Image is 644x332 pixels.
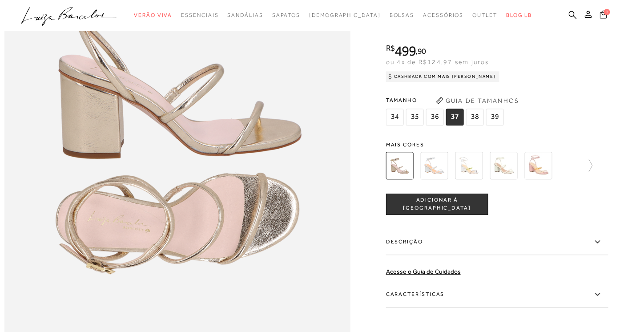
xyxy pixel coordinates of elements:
i: R$ [386,44,395,52]
a: noSubCategoriesText [309,7,381,24]
span: ou 4x de R$124,97 sem juros [386,58,489,65]
label: Características [386,281,608,307]
img: SANDÁLIA DE SALTO BLOCO MÉDIO EM METALIZADO PRATA DE TIRAS FINAS [421,151,448,179]
span: 35 [406,108,424,125]
a: BLOG LB [506,7,532,24]
a: Acesse o Guia de Cuidados [386,267,461,275]
span: Mais cores [386,142,608,147]
button: Guia de Tamanhos [433,93,522,107]
span: BLOG LB [506,12,532,18]
img: SANDÁLIA DE SALTO MÉDIO EM VERNIZ OFF WHITE [490,151,518,179]
a: categoryNavScreenReaderText [390,7,415,24]
a: categoryNavScreenReaderText [134,7,172,24]
a: categoryNavScreenReaderText [181,7,218,24]
span: Acessórios [423,12,464,18]
span: 38 [466,108,484,125]
img: SANDÁLIA DE SALTO MÉDIO EM METALIZADO PRATA MULTICOR [455,151,483,179]
span: Sandálias [228,12,263,18]
span: 37 [446,108,464,125]
a: categoryNavScreenReaderText [228,7,263,24]
span: Outlet [473,12,498,18]
a: categoryNavScreenReaderText [272,7,300,24]
span: Bolsas [390,12,415,18]
img: SANDÁLIA SALTO MÉDIO ROSÉ [525,151,552,179]
label: Descrição [386,229,608,255]
button: 1 [597,10,610,22]
span: ADICIONAR À [GEOGRAPHIC_DATA] [386,196,488,212]
span: Essenciais [181,12,218,18]
span: 34 [386,108,404,125]
span: 499 [395,43,416,59]
img: SANDÁLIA DE SALTO BLOCO MÉDIO EM METALIZADO DOURADO DE TIRAS FINAS [386,151,414,179]
span: Verão Viva [134,12,172,18]
span: Sapatos [272,12,300,18]
span: [DEMOGRAPHIC_DATA] [309,12,381,18]
span: 36 [426,108,444,125]
div: Cashback com Mais [PERSON_NAME] [386,71,499,81]
span: 90 [418,46,426,55]
a: categoryNavScreenReaderText [473,7,498,24]
i: , [416,47,426,55]
a: categoryNavScreenReaderText [423,7,464,24]
span: Tamanho [386,93,506,106]
span: 39 [486,108,504,125]
span: 1 [604,9,610,15]
button: ADICIONAR À [GEOGRAPHIC_DATA] [386,193,488,215]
